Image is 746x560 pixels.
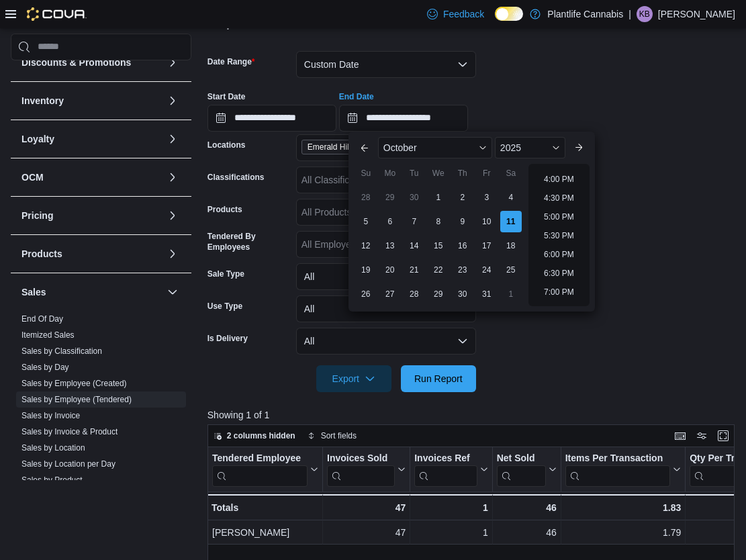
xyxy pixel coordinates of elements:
h3: Inventory [21,94,64,107]
div: day-29 [428,283,449,305]
button: OCM [21,171,162,184]
span: End Of Day [21,314,63,324]
span: Sales by Employee (Tendered) [21,394,132,405]
button: Pricing [165,207,181,224]
img: Cova [27,7,87,21]
button: Export [316,365,391,392]
div: day-7 [404,211,425,232]
label: Start Date [207,91,246,102]
button: Sales [21,285,162,299]
div: day-1 [428,187,449,208]
button: Loyalty [21,132,162,146]
button: All [296,263,476,290]
span: Sales by Day [21,362,69,373]
a: Sales by Product [21,475,83,485]
div: Invoices Sold [327,452,395,486]
div: 46 [496,500,556,516]
div: Button. Open the year selector. 2025 is currently selected. [495,137,565,158]
div: day-16 [452,235,473,256]
label: End Date [339,91,374,102]
div: day-29 [379,187,401,208]
span: Sales by Location per Day [21,459,115,469]
div: 1.83 [565,500,681,516]
div: day-5 [355,211,377,232]
button: Enter fullscreen [715,428,731,444]
button: Sort fields [302,428,362,444]
div: Tu [404,162,425,184]
label: Use Type [207,301,242,312]
div: day-3 [476,187,498,208]
div: day-2 [452,187,473,208]
p: Showing 1 of 1 [207,408,740,422]
label: Products [207,204,242,215]
div: October, 2025 [354,185,523,306]
button: Keyboard shortcuts [672,428,688,444]
div: day-24 [476,259,498,281]
div: Totals [212,500,318,516]
div: day-9 [452,211,473,232]
div: We [428,162,449,184]
div: day-4 [500,187,522,208]
button: Previous Month [354,137,375,158]
div: day-17 [476,235,498,256]
div: day-14 [404,235,425,256]
button: Invoices Ref [414,452,487,486]
div: Tendered Employee [212,452,308,486]
div: Mo [379,162,401,184]
button: All [296,295,476,322]
div: day-18 [500,235,522,256]
div: Net Sold [496,452,545,465]
label: Sale Type [207,269,244,279]
span: Run Report [414,372,463,385]
div: Fr [476,162,498,184]
div: day-25 [500,259,522,281]
div: [PERSON_NAME] [212,524,318,541]
div: day-28 [355,187,377,208]
p: [PERSON_NAME] [658,6,735,22]
span: Itemized Sales [21,330,75,340]
p: Plantlife Cannabis [547,6,623,22]
div: day-11 [500,211,522,232]
label: Locations [207,140,246,150]
div: 47 [327,524,406,541]
h3: Loyalty [21,132,54,146]
button: Loyalty [165,131,181,147]
span: Emerald Hills [301,140,372,154]
button: Inventory [165,93,181,109]
li: 5:00 PM [539,209,579,225]
li: 5:30 PM [539,228,579,244]
li: 6:30 PM [539,265,579,281]
label: Tendered By Employees [207,231,291,252]
button: Inventory [21,94,162,107]
div: day-12 [355,235,377,256]
button: Products [165,246,181,262]
label: Date Range [207,56,255,67]
div: Su [355,162,377,184]
button: Items Per Transaction [565,452,681,486]
div: Tendered Employee [212,452,308,465]
span: Sales by Invoice [21,410,80,421]
div: day-26 [355,283,377,305]
div: day-27 [379,283,401,305]
button: Discounts & Promotions [165,54,181,71]
div: day-13 [379,235,401,256]
ul: Time [528,164,590,306]
span: Sales by Classification [21,346,102,357]
div: Items Per Transaction [565,452,670,465]
span: Sales by Invoice & Product [21,426,118,437]
span: Feedback [443,7,484,21]
div: 1 [414,500,487,516]
div: Net Sold [496,452,545,486]
a: Sales by Classification [21,346,102,356]
a: Sales by Employee (Created) [21,379,127,388]
button: Net Sold [496,452,556,486]
h3: OCM [21,171,44,184]
li: 7:00 PM [539,284,579,300]
a: Feedback [422,1,489,28]
div: day-10 [476,211,498,232]
label: Is Delivery [207,333,248,344]
li: 7:30 PM [539,303,579,319]
div: Invoices Ref [414,452,477,486]
div: Th [452,162,473,184]
li: 4:00 PM [539,171,579,187]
